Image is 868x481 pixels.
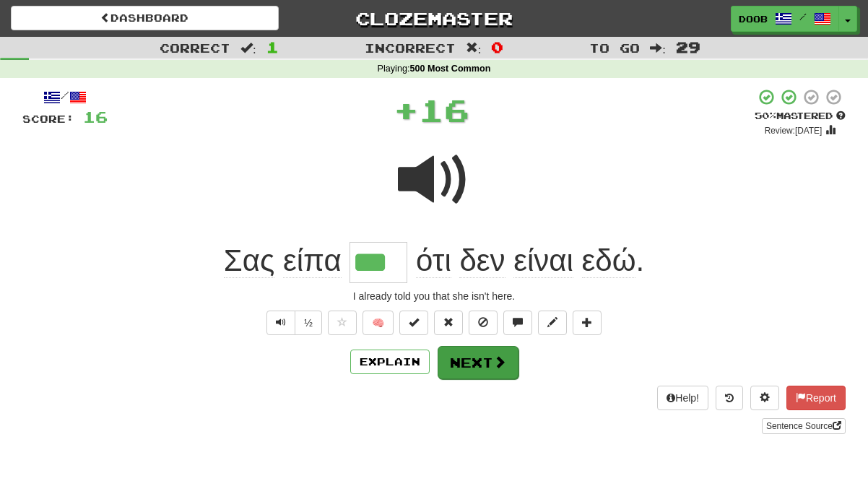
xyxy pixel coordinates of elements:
button: Play sentence audio (ctl+space) [266,311,295,335]
span: . [407,243,644,278]
button: Round history (alt+y) [716,386,743,410]
span: 0 [491,38,503,56]
button: ½ [295,311,322,335]
span: 16 [419,92,469,128]
span: : [466,42,482,54]
span: : [240,42,256,54]
button: Reset to 0% Mastered (alt+r) [434,311,463,335]
span: To go [589,40,640,55]
div: Text-to-speech controls [264,311,322,335]
span: ότι [416,243,451,278]
button: Add to collection (alt+a) [573,311,602,335]
button: Explain [350,350,430,374]
button: Set this sentence to 100% Mastered (alt+m) [399,311,428,335]
span: / [799,12,807,22]
button: Discuss sentence (alt+u) [503,311,532,335]
span: Incorrect [365,40,456,55]
span: 50 % [755,110,776,121]
span: είναι [513,243,573,278]
span: Correct [160,40,230,55]
span: Score: [22,113,74,125]
div: / [22,88,108,106]
span: Σας [224,243,275,278]
span: εδώ [582,243,636,278]
button: Favorite sentence (alt+f) [328,311,357,335]
a: Clozemaster [300,6,568,31]
strong: 500 Most Common [409,64,490,74]
span: + [394,88,419,131]
button: Next [438,346,518,379]
span: 29 [676,38,700,56]
span: δεν [459,243,505,278]
small: Review: [DATE] [765,126,823,136]
div: Mastered [755,110,846,123]
span: είπα [283,243,342,278]
a: Sentence Source [762,418,846,434]
button: Edit sentence (alt+d) [538,311,567,335]
button: Ignore sentence (alt+i) [469,311,498,335]
a: Dashboard [11,6,279,30]
span: : [650,42,666,54]
span: Doob [739,12,768,25]
a: Doob / [731,6,839,32]
button: Help! [657,386,708,410]
span: 1 [266,38,279,56]
button: 🧠 [363,311,394,335]
button: Report [786,386,846,410]
div: I already told you that she isn't here. [22,289,846,303]
span: 16 [83,108,108,126]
